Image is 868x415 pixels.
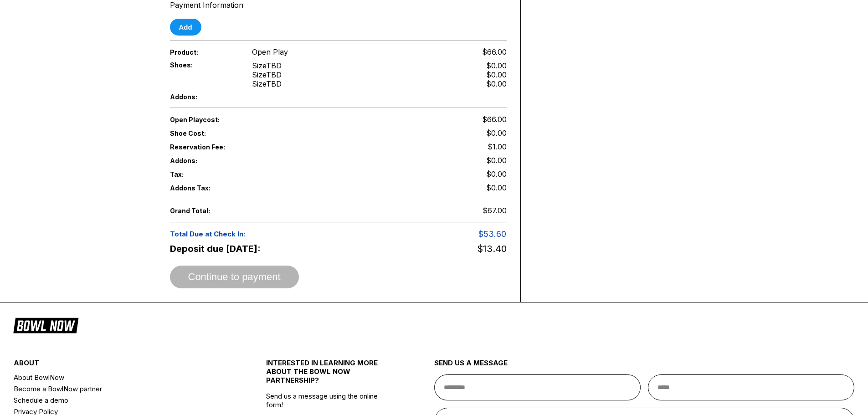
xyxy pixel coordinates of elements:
[14,359,224,372] div: about
[170,243,339,254] span: Deposit due [DATE]:
[486,156,507,165] span: $0.00
[170,48,237,56] span: Product:
[486,70,507,79] div: $0.00
[434,359,855,374] div: send us a message
[170,184,237,192] span: Addons Tax:
[478,229,506,239] span: $53.60
[488,142,507,151] span: $1.00
[14,383,224,395] a: Become a BowlNow partner
[170,157,237,164] span: Addons:
[486,169,507,179] span: $0.00
[483,206,507,215] span: $67.00
[486,128,507,138] span: $0.00
[252,61,282,70] div: Size TBD
[486,61,507,70] div: $0.00
[170,207,237,215] span: Grand Total:
[477,243,507,254] span: $13.40
[170,230,406,238] span: Total Due at Check In:
[14,372,224,383] a: About BowlNow
[266,359,392,392] div: INTERESTED IN LEARNING MORE ABOUT THE BOWL NOW PARTNERSHIP?
[14,395,224,406] a: Schedule a demo
[482,47,507,56] span: $66.00
[170,0,507,10] div: Payment Information
[170,129,237,137] span: Shoe Cost:
[486,79,507,88] div: $0.00
[170,143,339,151] span: Reservation Fee:
[482,115,507,124] span: $66.00
[170,170,237,178] span: Tax:
[170,116,339,123] span: Open Play cost:
[252,47,288,56] span: Open Play
[252,79,282,88] div: Size TBD
[486,183,507,192] span: $0.00
[252,70,282,79] div: Size TBD
[170,61,237,69] span: Shoes:
[170,19,201,36] button: Add
[170,93,237,101] span: Addons:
